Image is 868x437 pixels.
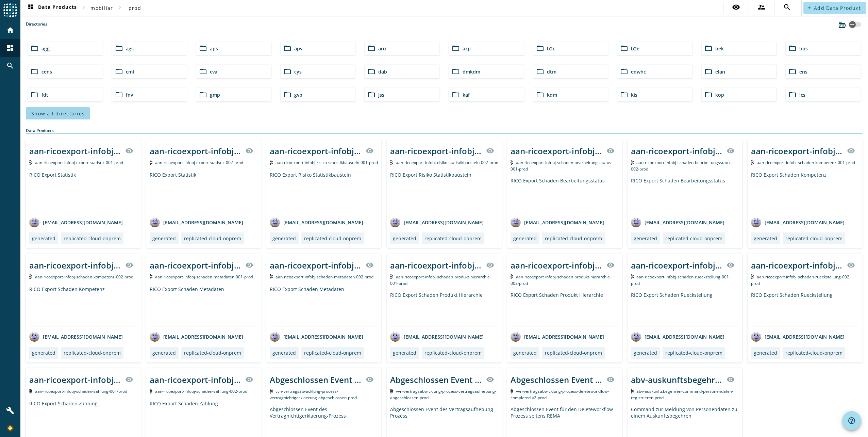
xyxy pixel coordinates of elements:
span: kaf [463,92,470,98]
mat-icon: visibility [727,147,735,155]
mat-icon: dashboard [27,4,35,12]
mat-icon: visibility [245,375,253,384]
span: dmkdm [463,68,480,75]
div: [EMAIL_ADDRESS][DOMAIN_NAME] [29,331,123,342]
div: replicated-cloud-onprem [184,350,241,356]
mat-icon: chevron_right [80,3,88,12]
span: prod [129,5,141,11]
div: generated [754,350,777,356]
img: avatar [270,331,280,342]
img: avatar [511,217,521,227]
span: dtm [547,68,556,75]
span: bek [715,45,724,52]
img: Kafka Topic: aan-ricoexport-infobj-schaden-zahlung-001-prod [29,389,32,393]
span: aps [210,45,218,52]
div: [EMAIL_ADDRESS][DOMAIN_NAME] [390,331,484,342]
span: Kafka Topic: aan-ricoexport-infobj-schaden-metadaten-002-prod [276,274,373,280]
mat-icon: folder_open [199,67,207,76]
span: ens [799,68,807,75]
img: avatar [150,331,160,342]
mat-icon: folder_open [536,67,544,76]
span: Kafka Topic: aan-ricoexport-infobj-schaden-produkt-hierarchie-002-prod [511,274,612,286]
img: Kafka Topic: aan-ricoexport-infobj-schaden-bearbeitungsstatus-001-prod [511,160,514,165]
div: aan-ricoexport-infobj-schaden-bearbeitungsstatus-001-_stage_ [511,145,602,157]
mat-icon: search [783,3,791,11]
span: apv [294,45,302,52]
div: [EMAIL_ADDRESS][DOMAIN_NAME] [29,217,123,227]
img: Kafka Topic: aan-ricoexport-infobj-schaden-kompetenz-001-prod [751,160,754,165]
span: azp [463,45,471,52]
div: [EMAIL_ADDRESS][DOMAIN_NAME] [751,331,845,342]
mat-icon: supervisor_account [757,3,766,11]
mat-icon: visibility [732,3,740,11]
mat-icon: visibility [486,261,494,269]
span: Kafka Topic: aan-ricoexport-infobj-schaden-metadaten-001-prod [155,274,253,280]
mat-icon: folder_open [452,44,460,52]
div: aan-ricoexport-infobj-schaden-zahlung-001-_stage_ [29,374,121,385]
mat-icon: help_outline [848,417,856,425]
mat-icon: folder_open [31,44,39,52]
mat-icon: visibility [727,261,735,269]
div: RICO Export Schaden Bearbeitungsstatus [631,177,739,212]
span: cens [41,68,52,75]
mat-icon: visibility [366,147,374,155]
div: replicated-cloud-onprem [545,350,602,356]
span: Kafka Topic: vvn-vertragsabwicklung-process-vertragsaufhebung-abgeschlossen-prod [390,388,496,401]
div: RICO Export Schaden Metadaten [270,286,378,326]
span: elan [715,68,725,75]
mat-icon: visibility [245,147,253,155]
div: aan-ricoexport-infobj-schaden-produkt-hierarchie-002-_stage_ [511,260,602,271]
mat-icon: folder_open [115,44,123,52]
div: RICO Export Statistik [29,172,137,212]
div: [EMAIL_ADDRESS][DOMAIN_NAME] [390,217,484,227]
div: aan-ricoexport-infobj-schaden-zahlung-002-_stage_ [150,374,241,385]
div: replicated-cloud-onprem [64,350,121,356]
mat-icon: folder_open [620,44,628,52]
img: avatar [270,217,280,227]
img: Kafka Topic: aan-ricoexport-infobj-schaden-rueckstellung-001-prod [631,274,634,279]
div: [EMAIL_ADDRESS][DOMAIN_NAME] [631,331,724,342]
mat-icon: folder_open [31,67,39,76]
img: Kafka Topic: vvn-vertragsabwicklung-process-vertragsaufhebung-abgeschlossen-prod [390,389,393,393]
span: agg [41,45,50,52]
img: Kafka Topic: aan-ricoexport-infobj-risiko-statistikbaustein-001-prod [270,160,273,165]
span: Data Products [27,4,77,12]
mat-icon: folder_open [283,67,291,76]
span: ags [126,45,134,52]
mat-icon: folder_open [199,91,207,99]
div: [EMAIL_ADDRESS][DOMAIN_NAME] [150,331,243,342]
div: aan-ricoexport-infobj-risiko-statistikbaustein-002-_stage_ [390,145,482,157]
span: Kafka Topic: aan-ricoexport-infobj-export-statistik-001-prod [35,160,123,165]
div: RICO Export Schaden Kompetenz [751,172,859,212]
div: RICO Export Schaden Produkt Hierarchie [511,292,619,326]
span: kop [715,92,724,98]
div: replicated-cloud-onprem [64,235,121,242]
span: Kafka Topic: aan-ricoexport-infobj-schaden-bearbeitungsstatus-002-prod [631,160,733,172]
img: Kafka Topic: aan-ricoexport-infobj-schaden-metadaten-001-prod [150,274,153,279]
mat-icon: folder_open [704,44,713,52]
span: Kafka Topic: aan-ricoexport-infobj-schaden-produkt-hierarchie-001-prod [390,274,491,286]
mat-icon: visibility [486,375,494,384]
span: edwhc [631,68,646,75]
img: Kafka Topic: aan-ricoexport-infobj-export-statistik-001-prod [29,160,32,165]
mat-icon: folder_open [367,91,375,99]
div: generated [513,350,537,356]
div: replicated-cloud-onprem [785,235,842,242]
mat-icon: visibility [727,375,735,384]
mat-icon: visibility [847,261,855,269]
mat-icon: folder_open [704,91,713,99]
mat-icon: folder_open [788,67,797,76]
mat-icon: visibility [125,147,133,155]
mat-icon: build [6,406,14,415]
div: aan-ricoexport-infobj-schaden-bearbeitungsstatus-002-_stage_ [631,145,723,157]
img: avatar [29,331,39,342]
span: bps [799,45,808,52]
div: generated [32,350,55,356]
div: abv-auskunftsbegehren-command-personendaten-registrieren-_stage_ [631,374,723,385]
mat-icon: visibility [366,261,374,269]
div: generated [272,350,296,356]
div: [EMAIL_ADDRESS][DOMAIN_NAME] [511,217,604,227]
div: replicated-cloud-onprem [184,235,241,242]
div: [EMAIL_ADDRESS][DOMAIN_NAME] [150,217,243,227]
mat-icon: visibility [125,261,133,269]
